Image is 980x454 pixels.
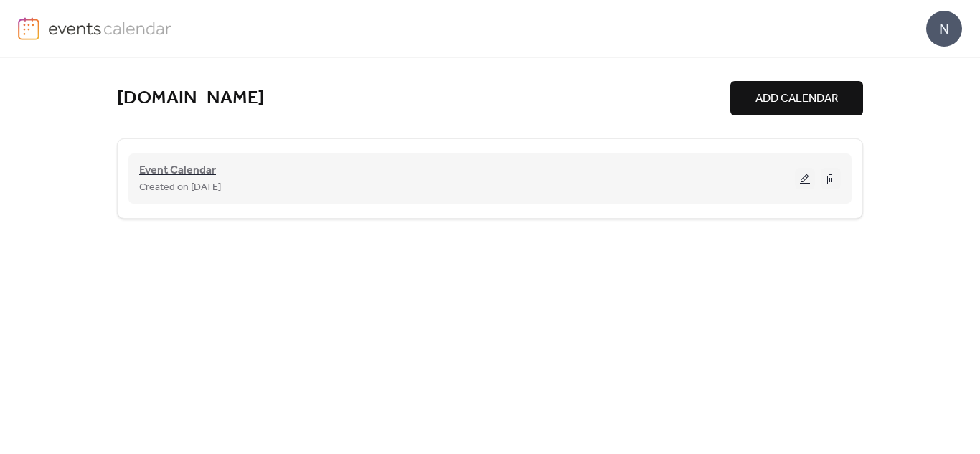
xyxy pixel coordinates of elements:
button: ADD CALENDAR [730,81,863,115]
span: Created on [DATE] [139,179,221,197]
a: Event Calendar [139,166,216,175]
img: logo [18,17,39,40]
span: Event Calendar [139,162,216,179]
img: logo-type [48,17,172,39]
span: ADD CALENDAR [755,90,838,108]
div: N [926,11,962,47]
a: [DOMAIN_NAME] [117,87,265,110]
